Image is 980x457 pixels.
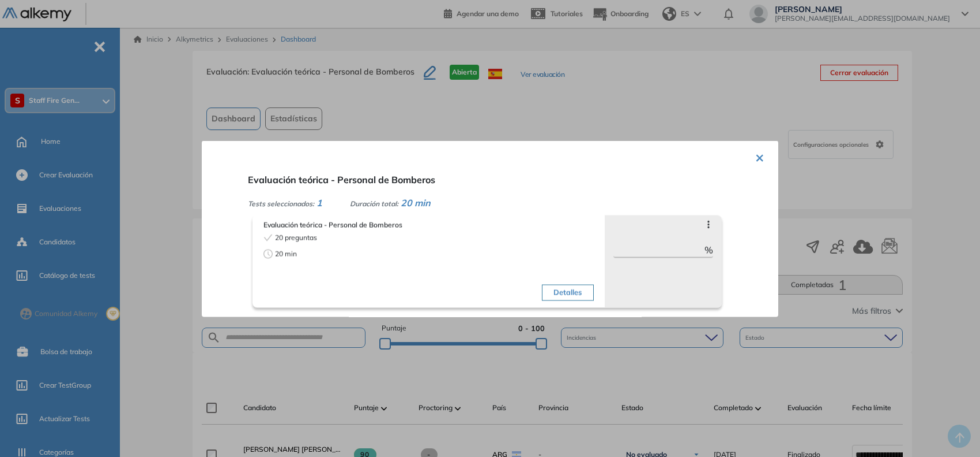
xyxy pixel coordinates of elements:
span: % [704,243,713,257]
span: 1 [316,196,322,208]
span: 20 preguntas [275,232,317,243]
iframe: Chat Widget [774,324,980,457]
button: Detalles [542,284,593,300]
div: Widget de chat [774,324,980,457]
span: clock-circle [263,249,273,258]
span: 20 min [275,248,297,259]
span: Duración total: [350,199,398,207]
span: Evaluación teórica - Personal de Bomberos [263,220,594,230]
span: Evaluación teórica - Personal de Bomberos [248,173,435,185]
span: 20 min [401,196,431,208]
span: check [263,233,273,242]
button: × [755,145,764,168]
span: Tests seleccionados: [248,199,314,207]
